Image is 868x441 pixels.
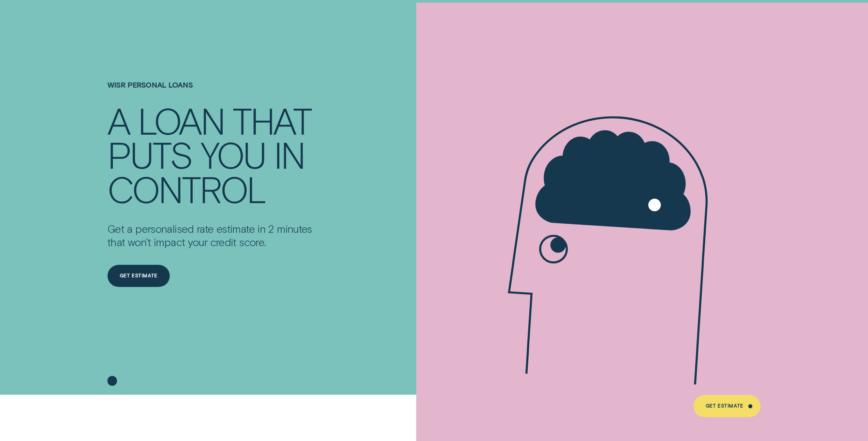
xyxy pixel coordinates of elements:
p: Get a personalised rate estimate in 2 minutes that won't impact your credit score. [107,222,320,248]
a: Get Estimate [693,395,761,417]
a: Get Estimate [107,265,170,287]
div: PUTS [107,137,192,171]
div: LOAN [138,103,224,137]
div: THAT [233,103,311,137]
h4: A LOAN THAT PUTS YOU IN CONTROL [107,103,320,206]
div: A [107,103,129,137]
div: YOU [201,137,265,171]
div: IN [274,137,304,171]
h1: Wisr Personal Loans [107,80,320,103]
div: CONTROL [107,171,265,206]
